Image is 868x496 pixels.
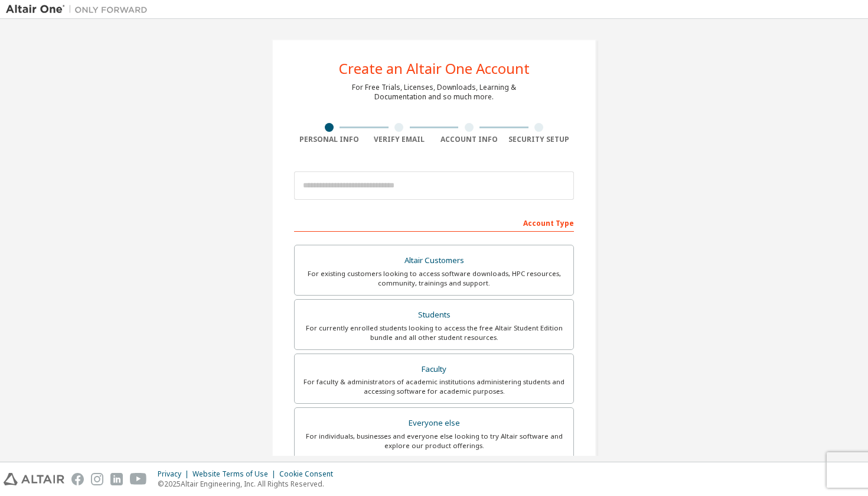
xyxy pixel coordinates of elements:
[434,135,504,144] div: Account Info
[302,361,566,378] div: Faculty
[158,469,192,479] div: Privacy
[130,473,147,485] img: youtube.svg
[158,479,340,489] p: © 2025 Altair Engineering, Inc. All Rights Reserved.
[294,213,574,232] div: Account Type
[110,473,123,485] img: linkedin.svg
[302,432,566,450] div: For individuals, businesses and everyone else looking to try Altair software and explore our prod...
[302,415,566,432] div: Everyone else
[302,269,566,288] div: For existing customers looking to access software downloads, HPC resources, community, trainings ...
[4,473,64,485] img: altair_logo.svg
[302,377,566,396] div: For faculty & administrators of academic institutions administering students and accessing softwa...
[192,469,279,479] div: Website Terms of Use
[71,473,84,485] img: facebook.svg
[339,61,530,76] div: Create an Altair One Account
[302,323,566,342] div: For currently enrolled students looking to access the free Altair Student Edition bundle and all ...
[504,135,575,144] div: Security Setup
[302,252,566,269] div: Altair Customers
[279,469,340,479] div: Cookie Consent
[6,4,154,15] img: Altair One
[91,473,103,485] img: instagram.svg
[352,83,516,102] div: For Free Trials, Licenses, Downloads, Learning & Documentation and so much more.
[364,135,435,144] div: Verify Email
[294,135,364,144] div: Personal Info
[302,307,566,323] div: Students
